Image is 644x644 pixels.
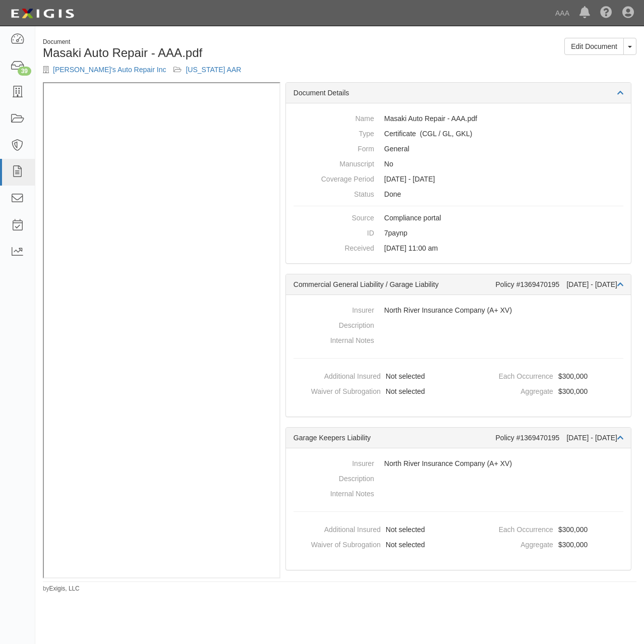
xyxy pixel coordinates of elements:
[462,537,553,550] dt: Aggregate
[496,279,623,289] div: Policy #1369470195 [DATE] - [DATE]
[294,433,496,443] div: Garage Keepers Liability
[290,522,381,535] dt: Additional Insured
[294,126,374,139] dt: Type
[294,187,623,202] dd: Done
[294,303,374,315] dt: Insurer
[290,369,381,381] dt: Additional Insured
[294,171,623,187] dd: [DATE] - [DATE]
[550,3,574,23] a: AAA
[462,369,553,381] dt: Each Occurrence
[43,46,332,60] h1: Masaki Auto Repair - AAA.pdf
[43,38,332,46] div: Document
[186,66,241,74] a: [US_STATE] AAR
[53,66,166,74] a: [PERSON_NAME]'s Auto Repair Inc
[294,156,623,171] dd: No
[294,156,374,169] dt: Manuscript
[294,210,374,223] dt: Source
[462,384,553,396] dt: Aggregate
[294,187,374,199] dt: Status
[294,111,623,126] dd: Masaki Auto Repair - AAA.pdf
[43,584,80,593] small: by
[294,171,374,184] dt: Coverage Period
[496,433,623,443] div: Policy #1369470195 [DATE] - [DATE]
[294,141,374,154] dt: Form
[18,67,31,76] div: 39
[294,279,496,289] div: Commercial General Liability / Garage Liability
[294,126,623,141] dd: Commercial General Liability / Garage Liability Garage Keepers Liability
[286,83,631,103] div: Document Details
[294,241,623,256] dd: [DATE] 11:00 am
[294,111,374,124] dt: Name
[294,456,374,469] dt: Insurer
[294,318,374,330] dt: Description
[294,486,374,499] dt: Internal Notes
[294,456,623,471] dd: North River Insurance Company (A+ XV)
[600,7,612,19] i: Help Center - Complianz
[462,522,553,535] dt: Each Occurrence
[290,384,381,396] dt: Waiver of Subrogation
[294,241,374,253] dt: Received
[8,5,77,23] img: logo-5460c22ac91f19d4615b14bd174203de0afe785f0fc80cf4dbbc73dc1793850b.png
[294,471,374,484] dt: Description
[294,303,623,318] dd: North River Insurance Company (A+ XV)
[290,537,381,550] dt: Waiver of Subrogation
[294,210,623,225] dd: Compliance portal
[294,333,374,345] dt: Internal Notes
[294,225,623,241] dd: 7paynp
[294,141,623,156] dd: General
[564,38,624,55] a: Edit Document
[49,585,80,592] a: Exigis, LLC
[294,225,374,238] dt: ID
